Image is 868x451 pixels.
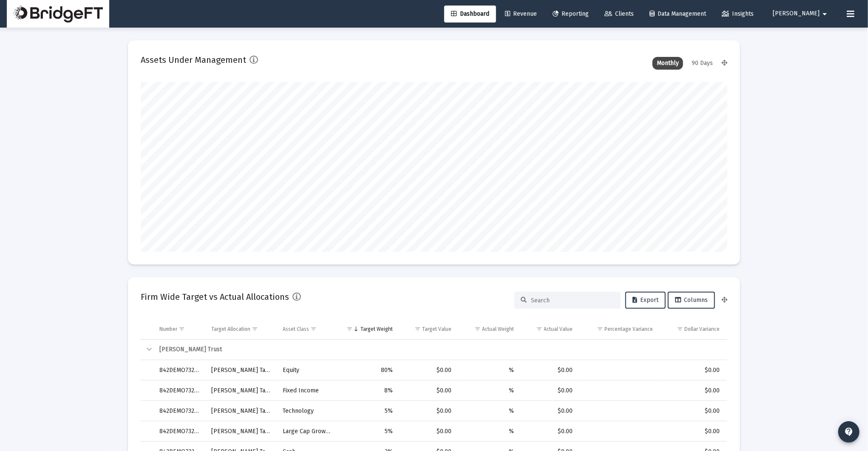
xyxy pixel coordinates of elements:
td: Column Target Weight [336,319,399,339]
td: Collapse [141,340,153,360]
div: $0.00 [526,407,573,415]
button: Columns [668,292,715,309]
td: 842DEMO73264 [153,360,206,381]
div: $0.00 [405,366,451,375]
span: Show filter options for column 'Target Weight' [346,326,353,332]
td: Column Dollar Variance [659,319,727,339]
span: Data Management [650,10,706,17]
td: Column Actual Value [520,319,579,339]
div: Target Value [422,326,451,333]
button: [PERSON_NAME] [763,5,840,22]
div: Number [159,326,177,333]
a: Clients [598,6,641,23]
span: Show filter options for column 'Dollar Variance' [677,326,683,332]
td: Fixed Income [277,381,336,401]
div: 5% [342,407,393,415]
a: Insights [715,6,760,23]
td: [PERSON_NAME] Target [206,381,277,401]
div: $0.00 [665,427,720,436]
td: Equity [277,360,336,381]
div: Target Allocation [212,326,251,333]
span: Insights [722,10,754,17]
div: 8% [342,386,393,395]
span: Clients [604,10,634,17]
td: Column Target Value [399,319,457,339]
div: [PERSON_NAME] Trust [159,345,720,354]
div: Actual Weight [482,326,514,333]
span: Show filter options for column 'Actual Weight' [474,326,481,332]
a: Reporting [546,6,596,23]
div: Percentage Variance [604,326,653,333]
span: Show filter options for column 'Asset Class' [310,326,317,332]
a: Dashboard [444,6,496,23]
td: [PERSON_NAME] Target [206,401,277,421]
span: Dashboard [451,10,489,17]
div: % [463,427,514,436]
td: Large Cap Growth [277,421,336,442]
span: Export [633,296,658,304]
td: Column Target Allocation [206,319,277,339]
span: Show filter options for column 'Target Value' [414,326,421,332]
td: Column Percentage Variance [579,319,659,339]
span: Show filter options for column 'Target Allocation' [252,326,258,332]
input: Search [531,297,614,304]
div: Asset Class [283,326,309,333]
span: Show filter options for column 'Actual Value' [536,326,543,332]
td: Column Actual Weight [457,319,520,339]
img: Dashboard [13,6,103,23]
span: Columns [675,296,708,304]
div: $0.00 [526,366,573,375]
td: 842DEMO73264 [153,401,206,421]
div: Actual Value [544,326,573,333]
td: Column Asset Class [277,319,336,339]
mat-icon: arrow_drop_down [820,6,830,23]
td: [PERSON_NAME] Target [206,421,277,442]
span: Reporting [553,10,589,17]
td: Column Number [153,319,206,339]
div: % [463,407,514,415]
span: Show filter options for column 'Number' [179,326,185,332]
div: Target Weight [360,326,393,333]
button: Export [625,292,666,309]
div: $0.00 [665,386,720,395]
a: Data Management [643,6,713,23]
div: $0.00 [526,427,573,436]
div: $0.00 [665,366,720,375]
td: 842DEMO73264 [153,421,206,442]
div: 90 Days [687,57,717,70]
div: Dollar Variance [684,326,720,333]
td: Technology [277,401,336,421]
div: $0.00 [405,427,451,436]
h2: Firm Wide Target vs Actual Allocations [141,290,289,304]
div: $0.00 [665,407,720,415]
a: Revenue [498,6,544,23]
div: % [463,366,514,375]
h2: Assets Under Management [141,53,246,67]
div: $0.00 [405,386,451,395]
span: Revenue [505,10,537,17]
mat-icon: contact_support [844,427,854,437]
span: Show filter options for column 'Percentage Variance' [597,326,603,332]
div: % [463,386,514,395]
div: 5% [342,427,393,436]
span: [PERSON_NAME] [773,10,820,17]
td: [PERSON_NAME] Target [206,360,277,381]
div: $0.00 [526,386,573,395]
div: Monthly [652,57,683,70]
td: 842DEMO73264 [153,381,206,401]
div: 80% [342,366,393,375]
div: $0.00 [405,407,451,415]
